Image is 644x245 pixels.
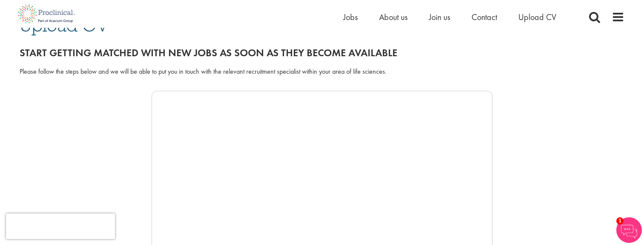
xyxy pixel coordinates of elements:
img: Chatbot [616,217,642,243]
a: Jobs [343,12,358,23]
h2: Start getting matched with new jobs as soon as they become available [20,47,624,58]
a: About us [379,12,408,23]
a: Contact [471,12,497,23]
div: Please follow the steps below and we will be able to put you in touch with the relevant recruitme... [20,67,624,77]
iframe: reCAPTCHA [6,213,115,239]
span: 1 [616,217,624,225]
a: Join us [429,12,450,23]
a: Upload CV [518,12,556,23]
